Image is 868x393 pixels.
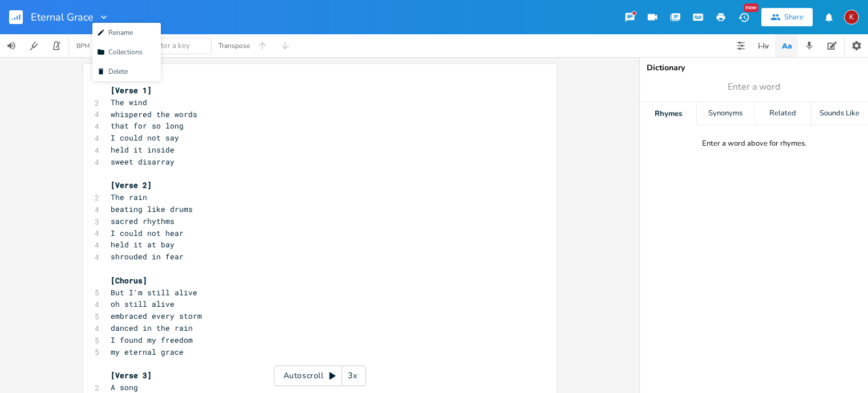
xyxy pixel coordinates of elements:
[111,157,175,167] span: sweet disarray
[784,12,804,22] div: Share
[111,347,184,357] span: my eternal grace
[111,97,147,107] span: The wind
[844,4,859,30] button: K
[111,299,175,309] span: oh still alive
[111,275,147,286] span: [Chorus]
[111,216,175,226] span: sacred rhythms
[76,43,90,49] div: BPM
[111,287,197,298] span: But I'm still alive
[111,251,184,262] span: shrouded in fear
[111,180,152,190] span: [Verse 2]
[342,366,363,386] div: 3x
[640,102,696,125] div: Rhymes
[111,85,152,95] span: [Verse 1]
[111,204,193,214] span: beating like drums
[812,102,868,125] div: Sounds Like
[702,139,806,149] div: Enter a word above for rhymes.
[111,192,147,202] span: The rain
[744,3,759,12] div: New
[697,102,753,125] div: Synonyms
[97,48,143,56] span: Collections
[111,370,152,380] span: [Verse 3]
[111,323,193,333] span: danced in the rain
[31,12,94,22] span: Eternal Grace
[761,8,813,26] button: Share
[755,102,811,125] div: Related
[97,29,133,37] span: Rename
[732,7,755,27] button: New
[111,133,179,143] span: I could not say
[111,335,193,345] span: I found my freedom
[647,64,861,72] div: Dictionary
[111,239,175,250] span: held it at bay
[111,109,197,119] span: whispered the words
[97,67,128,75] span: Delete
[111,145,175,155] span: held it inside
[844,10,859,25] div: kerynlee24
[111,311,202,321] span: embraced every storm
[111,121,184,131] span: that for so long
[274,366,366,386] div: Autoscroll
[152,41,190,51] span: Enter a key
[111,228,184,238] span: I could not hear
[111,382,138,392] span: A song
[728,81,780,94] span: Enter a word
[218,42,250,49] div: Transpose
